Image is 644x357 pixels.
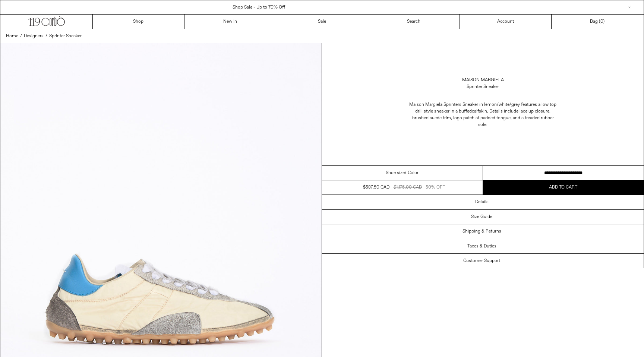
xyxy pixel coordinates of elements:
[24,33,44,39] span: Designers
[49,33,82,39] span: Sprinter Sneaker
[24,33,44,40] a: Designers
[409,102,556,114] span: Maison Margiela Sprinters Sneaker in lemon/white/grey features a low top drill style sneaker in a...
[475,199,489,205] h3: Details
[386,170,405,176] span: Shoe size
[549,184,577,190] span: Add to cart
[600,19,603,25] span: 0
[233,4,285,10] a: Shop Sale - Up to 70% Off
[6,33,18,39] span: Home
[412,108,554,128] span: calfskin. Details include lace up closure, brushed suede trim, logo patch at padded tongue, and a...
[460,15,552,29] a: Account
[426,184,445,191] div: 50% OFF
[276,15,368,29] a: Sale
[467,244,496,249] h3: Taxes & Duties
[600,18,604,25] span: )
[6,33,18,40] a: Home
[471,214,492,219] h3: Size Guide
[45,33,47,40] span: /
[467,83,499,90] div: Sprinter Sneaker
[93,15,184,29] a: Shop
[483,180,644,195] button: Add to cart
[20,33,22,40] span: /
[405,170,419,176] span: / Color
[463,229,501,234] h3: Shipping & Returns
[462,77,504,83] a: Maison Margiela
[394,184,422,191] div: $1,175.00 CAD
[363,184,389,191] div: $587.50 CAD
[184,15,276,29] a: New In
[368,15,460,29] a: Search
[49,33,82,40] a: Sprinter Sneaker
[552,15,643,29] a: Bag ()
[463,258,500,263] h3: Customer Support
